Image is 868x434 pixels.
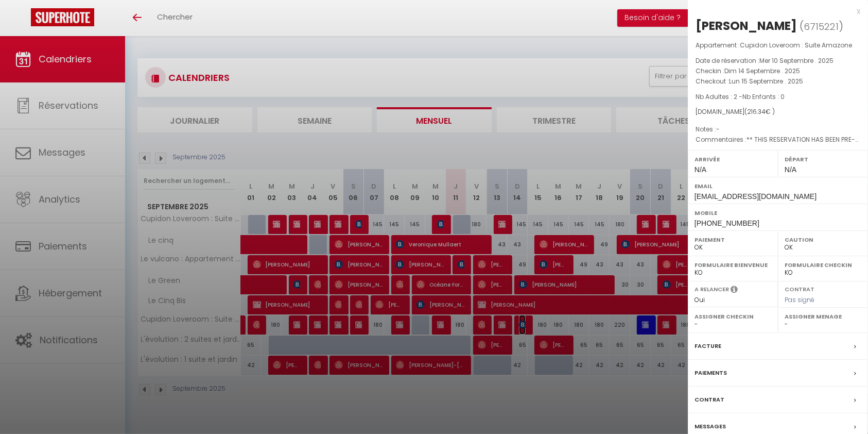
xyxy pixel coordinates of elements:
[695,260,771,270] label: Formulaire Bienvenue
[742,92,785,101] span: Nb Enfants : 0
[759,56,834,65] span: Mer 10 Septembre . 2025
[785,154,861,164] label: Départ
[695,165,706,174] span: N/A
[785,260,861,270] label: Formulaire Checkin
[695,181,861,191] label: Email
[696,56,860,66] p: Date de réservation :
[824,388,860,426] iframe: Chat
[785,285,814,292] label: Contrat
[695,368,727,378] label: Paiements
[804,20,839,33] span: 6715221
[695,341,721,352] label: Facture
[695,192,817,201] span: [EMAIL_ADDRESS][DOMAIN_NAME]
[747,107,766,116] span: 216.34
[695,285,729,294] label: A relancer
[716,125,720,133] span: -
[695,154,771,164] label: Arrivée
[696,76,860,87] p: Checkout :
[695,394,724,405] label: Contrat
[744,107,775,116] span: ( € )
[696,40,860,51] p: Appartement :
[696,18,797,34] div: [PERSON_NAME]
[785,235,861,245] label: Caution
[731,285,738,296] i: Sélectionner OUI si vous souhaiter envoyer les séquences de messages post-checkout
[696,66,860,76] p: Checkin :
[696,135,860,145] p: Commentaires :
[785,165,796,174] span: N/A
[695,421,726,432] label: Messages
[785,311,861,322] label: Assigner Menage
[729,77,803,86] span: Lun 15 Septembre . 2025
[688,5,860,18] div: x
[800,19,843,34] span: ( )
[724,66,800,75] span: Dim 14 Septembre . 2025
[695,219,759,227] span: [PHONE_NUMBER]
[695,208,861,218] label: Mobile
[696,107,860,117] div: [DOMAIN_NAME]
[785,295,814,304] span: Pas signé
[695,235,771,245] label: Paiement
[8,4,39,35] button: Ouvrir le widget de chat LiveChat
[695,311,771,322] label: Assigner Checkin
[740,41,852,49] span: Cupidon Loveroom : Suite Amazone
[696,92,785,101] span: Nb Adultes : 2 -
[696,124,860,135] p: Notes :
